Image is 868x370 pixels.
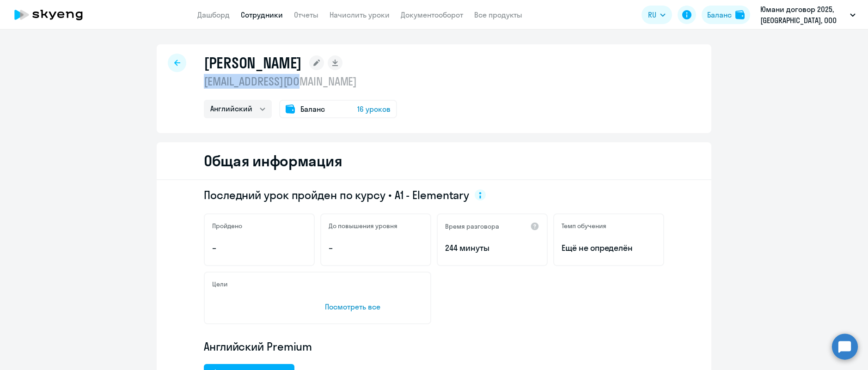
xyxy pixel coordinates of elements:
[562,222,606,230] h5: Темп обучения
[648,9,656,20] span: RU
[325,301,423,312] p: Посмотреть все
[204,339,312,354] span: Английский Premium
[357,103,391,115] span: 16 уроков
[445,242,539,254] p: 244 минуты
[204,188,469,202] span: Последний урок пройден по курсу • A1 - Elementary
[330,10,390,19] a: Начислить уроки
[756,4,860,26] button: Юмани договор 2025, [GEOGRAPHIC_DATA], ООО НКО
[562,242,656,254] span: Ещё не определён
[212,280,227,288] h5: Цели
[294,10,318,19] a: Отчеты
[642,6,672,24] button: RU
[474,10,522,19] a: Все продукты
[300,103,325,115] span: Баланс
[329,222,397,230] h5: До повышения уровня
[204,152,342,170] h2: Общая информация
[197,10,230,19] a: Дашборд
[760,4,846,26] p: Юмани договор 2025, [GEOGRAPHIC_DATA], ООО НКО
[735,10,745,19] img: balance
[445,222,499,230] h5: Время разговора
[401,10,463,19] a: Документооборот
[702,6,750,24] button: Балансbalance
[204,54,302,72] h1: [PERSON_NAME]
[204,74,397,89] p: [EMAIL_ADDRESS][DOMAIN_NAME]
[212,242,306,254] p: –
[241,10,283,19] a: Сотрудники
[212,222,242,230] h5: Пройдено
[329,242,423,254] p: –
[707,9,732,20] div: Баланс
